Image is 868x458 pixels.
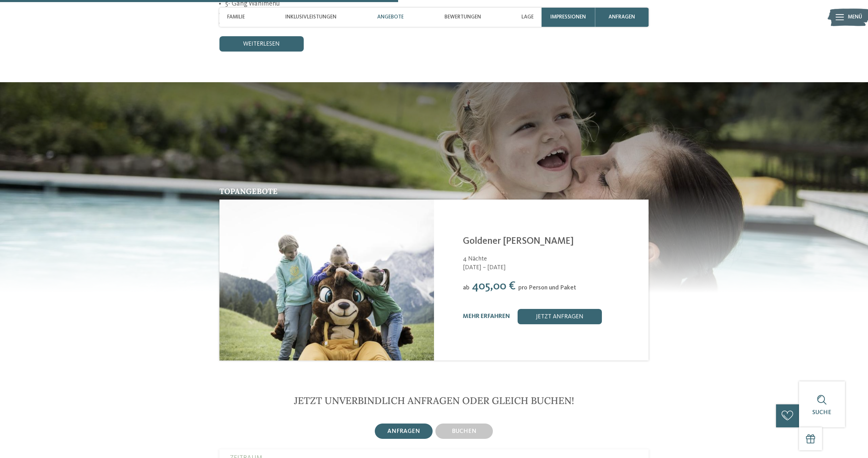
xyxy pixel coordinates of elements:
span: anfragen [387,428,420,434]
a: mehr erfahren [463,313,510,319]
span: buchen [452,428,476,434]
a: weiterlesen [219,36,304,52]
span: Topangebote [219,186,278,196]
img: Goldener Herbst [219,200,434,360]
span: Inklusivleistungen [285,14,336,20]
span: Angebote [377,14,404,20]
span: ab [463,285,470,291]
span: 405,00 € [472,281,516,292]
a: jetzt anfragen [518,309,602,324]
a: Goldener [PERSON_NAME] [463,236,574,246]
span: [DATE] – [DATE] [463,264,639,272]
span: Impressionen [550,14,586,20]
span: pro Person und Paket [518,285,576,291]
span: Bewertungen [444,14,481,20]
span: 4 Nächte [463,256,487,262]
span: Jetzt unverbindlich anfragen oder gleich buchen! [294,394,574,407]
span: Familie [227,14,245,20]
span: anfragen [609,14,635,20]
span: Lage [521,14,534,20]
span: Suche [812,410,831,416]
